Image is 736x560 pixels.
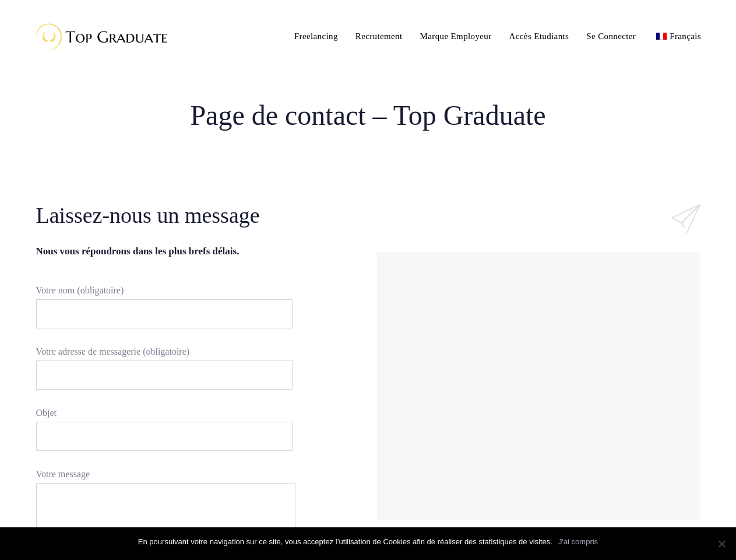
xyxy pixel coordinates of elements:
input: Votre nom (obligatoire) [36,299,293,328]
label: Votre adresse de messagerie (obligatoire) [36,343,293,401]
h2: Laissez-nous un message [36,200,360,231]
span: Page de contact – Top Graduate [190,97,545,134]
a: J'ai compris [558,536,598,548]
span: Non [716,538,727,549]
input: Votre adresse de messagerie (obligatoire) [36,360,293,390]
input: Objet [36,422,293,451]
span: Recrutement [355,32,403,41]
img: Top Graduate [26,17,172,55]
span: Accès Etudiants [509,32,569,41]
label: Votre nom (obligatoire) [36,282,293,340]
img: Français [656,33,667,40]
h6: Nous vous répondrons dans les plus brefs délais. [36,244,360,259]
span: Marque Employeur [420,32,492,41]
span: En poursuivant votre navigation sur ce site, vous acceptez l’utilisation de Cookies afin de réali... [138,536,552,548]
span: Français [670,32,701,41]
label: Objet [36,404,293,463]
span: Freelancing [294,32,338,41]
span: Se Connecter [586,32,636,41]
